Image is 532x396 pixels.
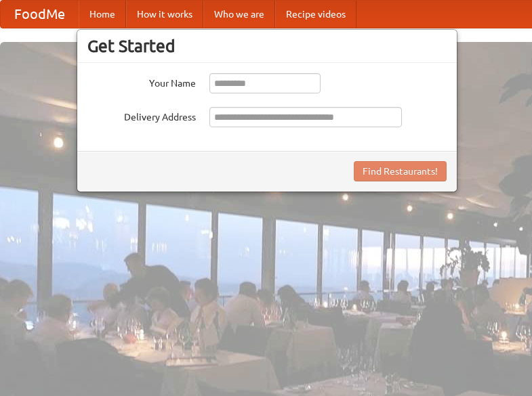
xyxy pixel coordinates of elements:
[1,1,79,28] a: FoodMe
[126,1,203,28] a: How it works
[87,107,196,124] label: Delivery Address
[87,73,196,90] label: Your Name
[87,36,447,56] h3: Get Started
[79,1,126,28] a: Home
[354,161,447,181] button: Find Restaurants!
[203,1,275,28] a: Who we are
[275,1,356,28] a: Recipe videos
